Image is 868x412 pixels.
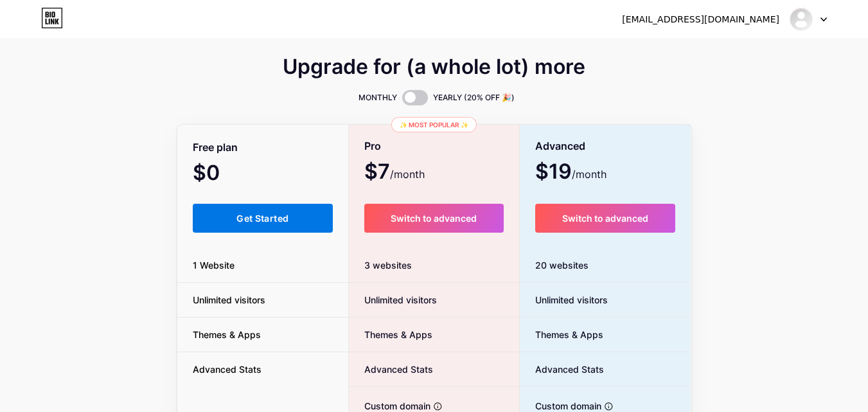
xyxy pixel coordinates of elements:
[391,213,477,224] span: Switch to advanced
[364,135,381,157] span: Pro
[364,164,425,182] span: $7
[349,363,433,376] span: Advanced Stats
[349,293,437,307] span: Unlimited visitors
[520,328,603,341] span: Themes & Apps
[349,248,519,283] div: 3 websites
[177,258,250,272] span: 1 Website
[433,91,515,104] span: YEARLY (20% OFF 🎉)
[236,213,288,224] span: Get Started
[177,293,281,307] span: Unlimited visitors
[349,328,432,341] span: Themes & Apps
[364,204,504,233] button: Switch to advanced
[359,91,397,104] span: MONTHLY
[520,248,691,283] div: 20 websites
[520,293,608,307] span: Unlimited visitors
[177,328,276,341] span: Themes & Apps
[193,136,238,159] span: Free plan
[562,213,648,224] span: Switch to advanced
[283,59,585,75] span: Upgrade for (a whole lot) more
[622,13,779,26] div: [EMAIL_ADDRESS][DOMAIN_NAME]
[390,166,425,182] span: /month
[177,363,277,376] span: Advanced Stats
[535,204,676,233] button: Switch to advanced
[535,135,585,157] span: Advanced
[520,363,604,376] span: Advanced Stats
[572,166,607,182] span: /month
[535,164,607,182] span: $19
[193,204,333,233] button: Get Started
[391,117,477,132] div: ✨ Most popular ✨
[789,7,813,31] img: freesugarprodro
[193,165,254,183] span: $0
